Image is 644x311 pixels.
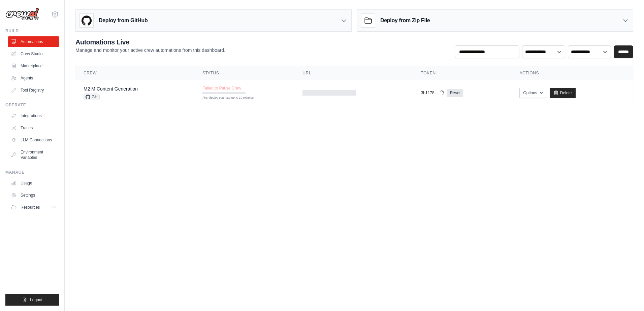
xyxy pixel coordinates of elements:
a: Integrations [8,110,59,121]
p: Manage and monitor your active crew automations from this dashboard. [75,47,225,54]
a: Usage [8,178,59,188]
th: Crew [75,66,194,80]
a: M2 M Content Generation [84,86,138,92]
span: GH [84,94,100,100]
h2: Automations Live [75,37,225,47]
a: Agents [8,73,59,83]
iframe: Chat Widget [610,279,644,311]
a: Environment Variables [8,147,59,163]
div: First deploy can take up to 10 minutes [202,96,246,100]
th: Actions [511,66,633,80]
img: GitHub Logo [80,14,93,27]
div: Operate [5,102,59,108]
div: Build [5,28,59,34]
a: Traces [8,123,59,133]
img: Logo [5,8,39,21]
button: Logout [5,294,59,306]
th: URL [294,66,413,80]
button: 3b1178... [421,90,445,96]
a: LLM Connections [8,135,59,145]
a: Crew Studio [8,48,59,59]
th: Status [194,66,294,80]
a: Automations [8,36,59,47]
button: Resources [8,202,59,213]
h3: Deploy from Zip File [380,16,430,25]
a: Tool Registry [8,85,59,96]
th: Token [413,66,512,80]
span: Failed to Pause Crew [202,85,241,91]
span: Logout [30,297,42,303]
button: Options [519,88,547,98]
a: Delete [550,88,576,98]
a: Reset [447,89,463,97]
h3: Deploy from GitHub [99,16,148,25]
div: Manage [5,170,59,175]
a: Settings [8,190,59,201]
a: Marketplace [8,61,59,71]
span: Resources [21,205,40,210]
